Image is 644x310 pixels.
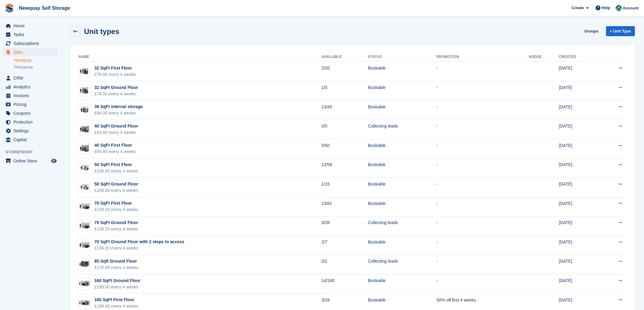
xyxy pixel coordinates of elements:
[3,39,58,48] a: menu
[436,158,529,178] td: -
[94,206,138,213] div: £139.20 every 4 weeks
[3,135,58,144] a: menu
[436,178,529,197] td: -
[94,71,136,78] div: £78.00 every 4 weeks
[436,274,529,294] td: -
[368,139,436,159] td: Bookable
[79,86,90,95] img: 32-sqft-unit%20(1).jpg
[94,226,138,232] div: £139.20 every 4 weeks
[3,109,58,118] a: menu
[321,139,368,159] td: 5/50
[321,100,368,120] td: 13/45
[559,139,598,159] td: [DATE]
[368,274,436,294] td: Bookable
[572,5,584,11] span: Create
[14,64,58,70] a: Penzance
[321,274,368,294] td: 14/180
[79,221,90,230] img: 75-sqft-unit.jpg
[559,255,598,274] td: [DATE]
[616,5,622,11] img: JON
[14,57,58,63] a: Newquay
[321,81,368,101] td: 1/5
[436,100,529,120] td: -
[368,197,436,216] td: Bookable
[3,118,58,126] a: menu
[3,30,58,39] a: menu
[5,4,14,13] img: stora-icon-8386f47178a22dfd0bd8f6a31ec36ba5ce8667c1dd55bd0f319d3a0aa187defe.svg
[559,197,598,216] td: [DATE]
[94,162,138,168] div: 50 SqFt First Floor
[436,52,529,62] th: Promotion
[13,74,50,82] span: CRM
[5,149,61,155] span: Storefront
[79,279,90,288] img: 150-sqft-unit.jpg
[321,197,368,216] td: 23/61
[94,148,136,155] div: £93.60 every 4 weeks
[559,62,598,81] td: [DATE]
[94,181,138,187] div: 50 SqFt Ground Floor
[436,81,529,101] td: -
[321,255,368,274] td: 0/1
[13,83,50,91] span: Analytics
[368,81,436,101] td: Bookable
[13,100,50,109] span: Pricing
[321,236,368,255] td: 2/7
[84,27,119,36] h2: Unit types
[3,83,58,91] a: menu
[3,91,58,100] a: menu
[13,22,50,30] span: Home
[3,48,58,56] a: menu
[559,178,598,197] td: [DATE]
[13,91,50,100] span: Invoices
[94,245,184,251] div: £139.20 every 4 weeks
[559,274,598,294] td: [DATE]
[79,202,90,211] img: 75-sqft-unit.jpg
[94,297,138,303] div: 160 SqFt First Floor
[582,26,601,36] a: Groups
[94,110,143,116] div: £84.00 every 4 weeks
[368,120,436,139] td: Collecting leads
[436,62,529,81] td: -
[623,5,639,11] span: Account
[16,3,72,13] a: Newquay Self Storage
[94,84,138,91] div: 32 SqFt Ground Floor
[94,104,143,110] div: 38 SqFt internal storage
[94,278,141,284] div: 160 SqFt Ground Floor
[79,260,90,269] img: 80-sqft-container%20(1).jpg
[559,120,598,139] td: [DATE]
[368,100,436,120] td: Bookable
[94,168,138,174] div: £108.00 every 4 weeks
[368,158,436,178] td: Bookable
[321,216,368,236] td: 0/28
[559,158,598,178] td: [DATE]
[13,48,50,56] span: Sites
[3,127,58,135] a: menu
[79,67,90,76] img: 32-sqft-unit.jpg
[436,236,529,255] td: -
[94,264,138,271] div: £175.00 every 4 weeks
[94,220,138,226] div: 70 SqFt Ground Floor
[77,52,321,62] th: Name
[79,125,90,134] img: 40-sqft-unit.jpg
[79,240,90,249] img: 75-sqft-unit.jpg
[79,298,90,307] img: 150-sqft-unit.jpg
[606,26,635,36] a: + Unit Type
[13,157,50,165] span: Online Store
[436,216,529,236] td: -
[13,127,50,135] span: Settings
[321,120,368,139] td: 0/5
[94,91,138,97] div: £78.00 every 4 weeks
[79,105,90,114] img: 35-sqft-unit%20(1).jpg
[94,187,138,194] div: £108.00 every 4 weeks
[321,52,368,62] th: Available
[3,100,58,109] a: menu
[368,236,436,255] td: Bookable
[94,65,136,71] div: 32 SqFt First Floor
[529,52,559,62] th: Nudge
[559,81,598,101] td: [DATE]
[321,178,368,197] td: 1/15
[436,255,529,274] td: -
[368,178,436,197] td: Bookable
[3,74,58,82] a: menu
[79,163,90,172] img: 50-sqft-unit.jpg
